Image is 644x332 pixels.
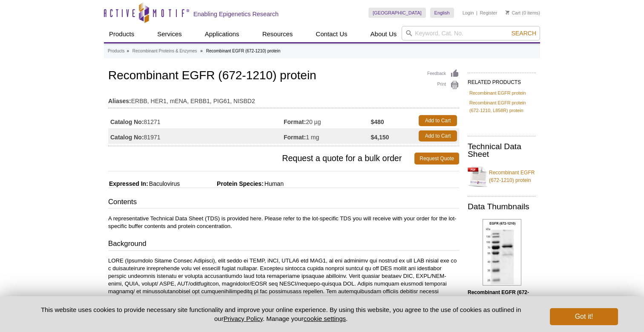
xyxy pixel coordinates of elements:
a: Services [152,26,187,42]
h2: Enabling Epigenetics Research [193,10,279,18]
a: Add to Cart [419,130,457,141]
a: Recombinant EGFR protein (672-1210, L858R) protein [469,99,534,114]
img: Your Cart [506,10,509,14]
a: Register [480,10,497,16]
a: About Us [365,26,402,42]
a: Login [463,10,474,16]
li: Recombinant EGFR (672-1210) protein [206,49,281,53]
h3: Contents [108,197,459,209]
a: Resources [257,26,298,42]
a: Privacy Policy [224,315,263,322]
a: Contact Us [310,26,352,42]
a: Products [104,26,139,42]
strong: Aliases: [108,97,131,105]
span: Expressed In: [108,180,148,187]
p: (Click to enlarge and view details) [468,289,536,319]
span: Protein Species: [181,180,264,187]
a: Add to Cart [419,115,457,126]
strong: $480 [371,118,384,126]
button: cookie settings [304,315,346,322]
li: » [126,49,129,53]
span: Request a quote for a bulk order [108,153,414,165]
h1: Recombinant EGFR (672-1210) protein [108,69,459,84]
li: » [200,49,203,53]
p: This website uses cookies to provide necessary site functionality and improve your online experie... [26,305,536,323]
strong: $4,150 [371,133,389,141]
a: Applications [200,26,244,42]
p: LORE (Ipsumdolo Sitame Consec Adipisci), elit seddo ei TEMP, iNCI, UTLA6 etd MAG1, al eni adminim... [108,257,459,326]
h3: Background [108,239,459,251]
strong: Format: [284,118,306,126]
h2: Data Thumbnails [468,203,536,211]
img: Recombinant EGFR (672-1210) protein gel [483,219,521,286]
a: Products [108,47,124,55]
a: Print [427,81,459,90]
td: 81971 [108,128,284,144]
button: Search [509,29,539,37]
td: 20 µg [284,113,371,128]
a: Recombinant Proteins & Enzymes [132,47,197,55]
h2: RELATED PRODUCTS [468,72,536,88]
span: Baculovirus [148,180,180,187]
span: Human [264,180,284,187]
a: [GEOGRAPHIC_DATA] [368,8,426,18]
a: Feedback [427,69,459,78]
input: Keyword, Cat. No. [402,26,540,40]
a: Recombinant EGFR protein [469,89,526,97]
td: ERBB, HER1, mENA, ERBB1, PIG61, NISBD2 [108,92,459,106]
b: Recombinant EGFR (672-1210) protein gel [468,289,529,303]
a: Request Quote [414,153,459,165]
td: 1 mg [284,128,371,144]
p: A representative Technical Data Sheet (TDS) is provided here. Please refer to the lot-specific TD... [108,215,459,230]
strong: Catalog No: [110,118,144,126]
a: English [430,8,454,18]
td: 81271 [108,113,284,128]
a: Recombinant EGFR (672-1210) protein [468,164,536,189]
button: Got it! [550,308,618,325]
span: Search [512,30,536,37]
a: Cart [506,10,520,16]
strong: Format: [284,133,306,141]
li: | [476,8,477,18]
h2: Technical Data Sheet [468,143,536,158]
li: (0 items) [506,8,540,18]
strong: Catalog No: [110,133,144,141]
